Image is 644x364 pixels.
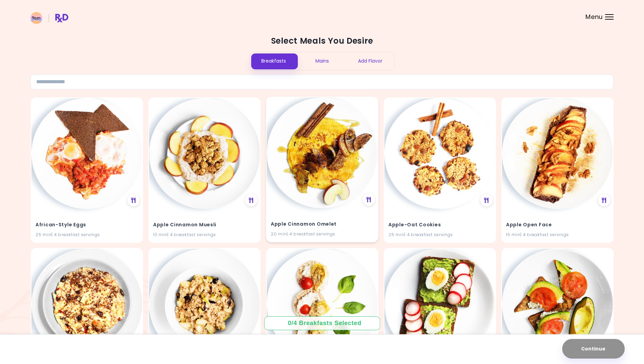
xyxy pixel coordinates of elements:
[153,219,256,230] h4: Apple Cinnamon Muesli
[346,52,395,70] div: Add Flavor
[506,231,609,238] div: 15 min | 4 breakfast servings
[586,14,603,20] span: Menu
[35,231,138,238] div: 25 min | 4 breakfast servings
[250,52,298,70] div: Breakfasts
[245,194,257,206] div: See Meal Plan
[127,194,140,206] div: See Meal Plan
[506,219,609,230] h4: Apple Open Face
[30,12,68,24] img: RxDiet
[30,36,614,46] h2: Select Meals You Desire
[35,219,138,230] h4: African-Style Eggs
[298,52,346,70] div: Mains
[288,319,356,327] div: 0 / 4 Breakfasts Selected
[598,194,610,206] div: See Meal Plan
[153,231,256,238] div: 10 min | 4 breakfast servings
[388,231,491,238] div: 25 min | 4 breakfast servings
[271,231,374,237] div: 20 min | 4 breakfast servings
[271,219,374,229] h4: Apple Cinnamon Omelet
[363,194,375,206] div: See Meal Plan
[480,194,493,206] div: See Meal Plan
[388,219,491,230] h4: Apple-Oat Cookies
[562,339,625,359] button: Continue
